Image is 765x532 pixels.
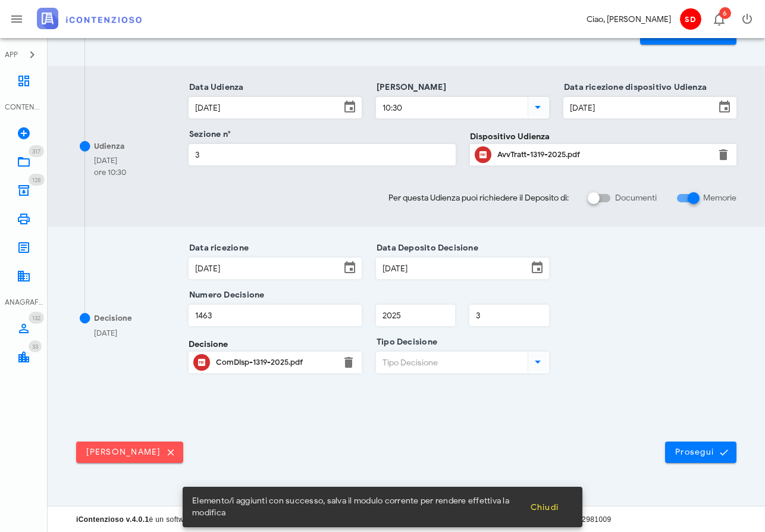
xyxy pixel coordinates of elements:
div: Udienza [94,140,124,152]
div: CONTENZIOSO [5,102,43,112]
label: [PERSON_NAME] [373,82,446,93]
div: ore 10:30 [94,167,126,179]
label: Decisione [189,338,228,351]
button: Clicca per aprire un'anteprima del file o scaricarlo [475,146,491,163]
button: SD [676,5,704,33]
span: Prosegui [675,447,727,458]
span: SD [680,8,701,30]
div: ANAGRAFICA [5,297,43,308]
span: 128 [32,176,41,184]
button: Elimina [716,148,730,162]
label: Memorie [703,192,736,204]
div: AvvTratt-1319-2025.pdf [497,150,710,159]
label: Dispositivo Udienza [470,130,550,143]
span: Distintivo [29,312,44,324]
img: logo-text-2x.png [37,8,142,29]
div: ComDisp-1319-2025.pdf [216,358,334,367]
input: Sezione n° [189,145,455,165]
strong: iContenzioso v.4.0.1 [76,515,149,524]
span: Distintivo [29,145,44,157]
label: Data ricezione dispositivo Udienza [560,82,707,93]
label: Sezione n° [186,129,231,140]
button: Clicca per aprire un'anteprima del file o scaricarlo [193,354,210,371]
div: Clicca per aprire un'anteprima del file o scaricarlo [216,353,334,372]
label: Data Deposito Decisione [373,242,478,254]
label: Documenti [615,192,657,204]
span: Elemento/i aggiunti con successo, salva il modulo corrente per rendere effettiva la modifica [192,495,520,519]
label: Tipo Decisione [373,336,437,348]
input: Ora Udienza [377,98,525,118]
label: Data Udienza [186,82,244,93]
label: Numero Decisione [186,289,264,301]
span: 132 [32,314,40,322]
button: Distintivo [704,5,733,33]
button: [PERSON_NAME] [76,442,183,463]
span: Distintivo [29,340,42,352]
button: Elimina [341,355,356,370]
span: Distintivo [719,7,731,19]
input: Numero Decisione [189,305,361,326]
div: Ciao, [PERSON_NAME] [587,13,671,26]
button: Prosegui [665,442,736,463]
span: Distintivo [29,174,45,186]
span: 33 [32,343,38,351]
span: Per questa Udienza puoi richiedere il Deposito di: [388,192,569,204]
div: [DATE] [94,155,126,167]
span: [PERSON_NAME] [86,447,174,458]
span: Chiudi [529,502,559,512]
label: Data ricezione [186,242,249,254]
span: [DATE] [94,328,117,338]
span: 317 [32,148,40,155]
input: Tipo Decisione [377,352,525,373]
button: Chiudi [520,496,568,518]
div: Clicca per aprire un'anteprima del file o scaricarlo [497,145,710,164]
div: Decisione [94,312,132,324]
